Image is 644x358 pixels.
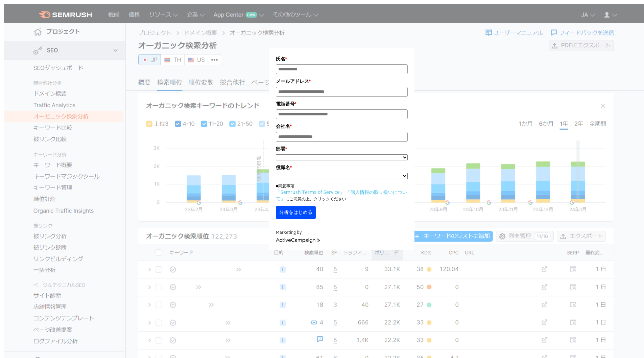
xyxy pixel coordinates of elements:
button: 分析をはじめる [276,206,316,219]
label: 電話番号 [276,100,408,108]
label: 部署 [276,145,408,153]
a: 「Semrush Terms of Service」 [276,189,344,195]
label: 役職名 [276,164,408,171]
label: 会社名 [276,122,408,130]
a: 「個人情報の取り扱いについて」 [276,189,407,202]
p: ■同意事項 にご同意の上、クリックください [276,183,408,202]
label: メールアドレス [276,77,408,85]
label: 氏名 [276,55,408,63]
div: Marketing by [276,229,408,236]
